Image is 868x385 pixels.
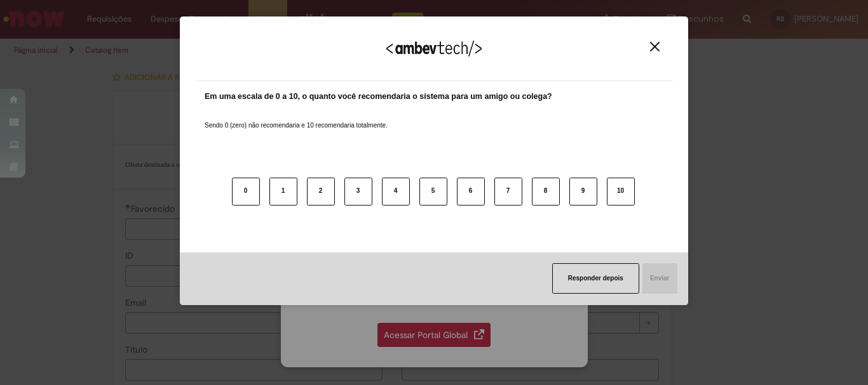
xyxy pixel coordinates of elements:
[532,178,560,206] button: 8
[650,42,660,51] img: Close
[307,178,335,206] button: 2
[419,178,447,206] button: 5
[552,263,639,294] button: Responder depois
[205,106,388,130] label: Sendo 0 (zero) não recomendaria e 10 recomendaria totalmente.
[569,178,597,206] button: 9
[386,41,482,56] img: Logo Ambevtech
[382,178,410,206] button: 4
[232,178,260,206] button: 0
[457,178,485,206] button: 6
[344,178,372,206] button: 3
[205,91,552,103] label: Em uma escala de 0 a 10, o quanto você recomendaria o sistema para um amigo ou colega?
[607,178,635,206] button: 10
[269,178,297,206] button: 1
[646,41,663,52] button: Close
[494,178,522,206] button: 7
